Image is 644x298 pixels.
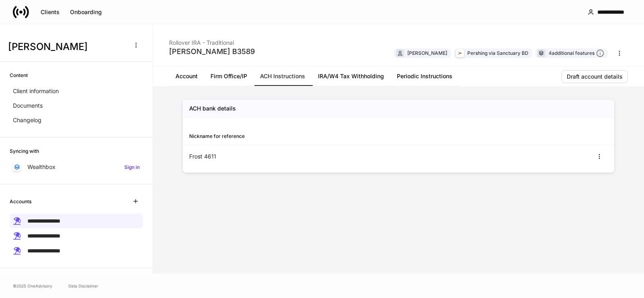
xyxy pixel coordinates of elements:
[169,47,255,56] div: [PERSON_NAME] B3589
[70,9,102,15] div: Onboarding
[169,67,204,86] a: Account
[10,198,31,205] h6: Accounts
[189,104,236,113] h5: ACH bank details
[561,70,628,83] button: Draft account details
[204,67,254,86] a: Firm Office/IP
[390,67,459,86] a: Periodic Instructions
[10,147,39,155] h6: Syncing with
[10,71,28,79] h6: Content
[467,49,528,57] div: Pershing via Sanctuary BD
[10,160,143,174] a: WealthboxSign in
[10,84,143,98] a: Client information
[10,98,143,113] a: Documents
[254,67,312,86] a: ACH Instructions
[169,34,255,47] div: Rollover IRA - Traditional
[68,283,98,289] a: Data Disclaimer
[8,40,124,53] h3: [PERSON_NAME]
[407,49,447,57] div: [PERSON_NAME]
[549,49,604,58] div: 4 additional features
[65,6,107,19] button: Onboarding
[27,163,56,171] p: Wealthbox
[13,283,52,289] span: © 2025 OneAdvisory
[41,9,60,15] div: Clients
[124,163,140,171] h6: Sign in
[189,152,398,160] div: Frost 4611
[35,6,65,19] button: Clients
[13,116,41,124] p: Changelog
[13,87,59,95] p: Client information
[567,74,623,79] div: Draft account details
[312,67,390,86] a: IRA/W4 Tax Withholding
[10,113,143,127] a: Changelog
[189,132,398,140] div: Nickname for reference
[13,102,43,110] p: Documents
